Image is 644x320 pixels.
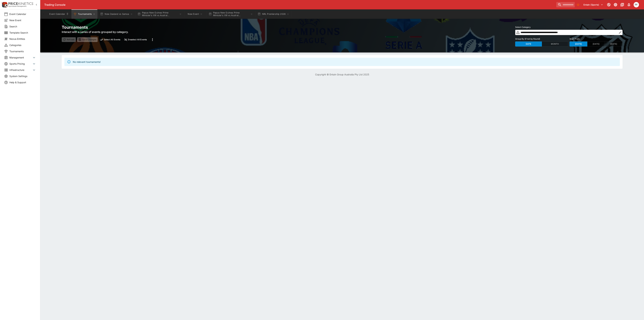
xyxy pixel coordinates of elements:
[570,41,587,47] button: [DATE]
[9,25,36,28] span: Search
[8,2,33,5] img: PriceKinetics
[606,2,612,8] button: Connected to PK
[9,18,36,22] span: New Event
[123,37,148,42] button: close
[581,2,605,7] button: Select Tenant
[634,2,639,7] div: Peter Fairgrieve
[556,2,575,7] input: search
[136,9,184,19] button: Papua New Guinea Prime Minister's XIII vs Austral...
[98,9,135,19] button: New Zealand vs Samoa
[515,41,542,47] button: Date
[9,50,36,53] span: Tournaments
[575,2,581,7] button: No Bookmarks
[515,25,623,30] label: Select Category
[73,59,101,65] div: No relevant tournaments!
[71,9,97,19] button: Tournaments
[47,9,71,19] button: Event Calendar
[9,74,36,78] span: System Settings
[633,1,640,8] button: Peter Fairgrieve
[149,37,155,43] button: more
[62,30,155,34] h6: Interact with a series of events grouped by category.
[62,25,155,30] h2: Tournaments
[9,68,32,72] span: Infrastructure
[570,36,623,41] label: Start From
[9,56,32,59] span: Management
[9,43,36,47] span: Categories
[99,37,122,42] button: preview
[184,9,206,19] button: New Event
[515,36,568,41] label: Group By (if not by Round)
[256,9,291,19] button: NRL Premiership 2026
[9,81,36,84] span: Help & Support
[40,73,644,76] p: Copyright © Entain Group Australia Pty Ltd 2025
[626,2,632,8] button: Notifications
[1,1,8,8] img: PriceKinetics Logo
[542,41,568,47] button: Month
[570,41,623,47] div: Start From
[44,3,555,7] div: Trading Console
[9,37,36,41] span: Nexus Entities
[619,2,625,8] button: Documentation
[8,6,26,7] img: Sportsbook Management
[9,62,32,65] span: Sports Pricing
[587,41,605,47] button: [DATE]
[9,31,36,34] span: Template Search
[207,9,255,19] button: Papua New Guinea Prime Minister's XIII vs Austral...
[515,41,568,47] div: Group By (if not by Round)
[605,41,623,47] button: [DATE]
[9,12,36,16] span: Event Calendar
[612,2,619,8] button: Toggle light/dark mode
